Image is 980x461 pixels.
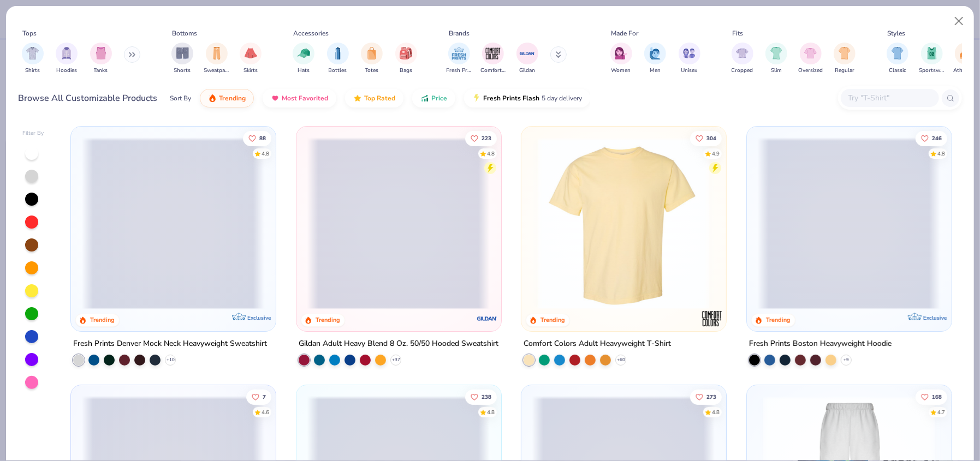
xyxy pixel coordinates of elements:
button: Like [243,130,271,146]
span: Athleisure [953,67,978,75]
span: Sportswear [919,67,945,75]
img: Hats Image [298,47,310,59]
div: filter for Tanks [90,43,112,75]
span: Fresh Prints Flash [483,94,539,103]
div: Comfort Colors Adult Heavyweight T-Shirt [524,337,671,350]
button: filter button [90,43,112,75]
div: Browse All Customizable Products [19,92,158,105]
span: 88 [259,135,266,141]
div: filter for Hats [293,43,314,75]
button: Like [916,389,947,404]
div: Fresh Prints Denver Mock Neck Heavyweight Sweatshirt [73,337,267,350]
span: Slim [771,67,782,75]
div: filter for Bags [395,43,417,75]
button: filter button [480,43,506,75]
img: Oversized Image [804,47,817,59]
span: Hats [298,67,310,75]
div: 4.6 [262,408,269,416]
button: filter button [765,43,787,75]
img: most_fav.gif [271,94,280,103]
input: Try "T-Shirt" [847,92,931,104]
div: Fresh Prints Boston Heavyweight Hoodie [749,337,892,350]
span: 246 [932,135,942,141]
img: Totes Image [366,47,378,59]
div: Brands [449,28,470,38]
div: filter for Bottles [327,43,349,75]
div: 4.8 [712,408,720,416]
button: filter button [361,43,383,75]
div: filter for Oversized [798,43,823,75]
button: Trending [200,89,254,107]
span: 273 [706,394,716,399]
img: Gildan Image [519,45,536,62]
span: Totes [365,67,379,75]
span: Skirts [243,67,258,75]
span: Sweatpants [204,67,229,75]
img: Comfort Colors logo [701,307,723,329]
span: Shirts [25,67,40,75]
button: filter button [240,43,262,75]
div: filter for Skirts [240,43,262,75]
div: filter for Sweatpants [204,43,229,75]
div: Styles [888,28,906,38]
img: Gildan logo [476,307,497,329]
div: Fits [732,28,743,38]
button: filter button [644,43,666,75]
span: Classic [889,67,906,75]
div: filter for Shirts [22,43,44,75]
span: Hoodies [56,67,77,75]
img: Slim Image [770,47,782,59]
button: Top Rated [345,89,403,107]
img: TopRated.gif [353,94,362,103]
button: filter button [610,43,632,75]
span: 7 [263,394,266,399]
button: Like [465,130,497,146]
button: filter button [395,43,417,75]
span: + 9 [844,356,849,363]
img: Fresh Prints Image [451,45,467,62]
button: Like [690,389,722,404]
button: Like [916,130,947,146]
div: filter for Men [644,43,666,75]
button: filter button [887,43,908,75]
span: 168 [932,394,942,399]
button: Like [690,130,722,146]
img: Comfort Colors Image [485,45,501,62]
div: filter for Slim [765,43,787,75]
div: 4.8 [937,149,945,158]
span: 238 [482,394,491,399]
img: Classic Image [892,47,904,59]
button: filter button [798,43,823,75]
img: Hoodies Image [61,47,73,59]
div: Accessories [294,28,329,38]
span: Unisex [681,67,698,75]
span: Comfort Colors [480,67,506,75]
button: filter button [447,43,472,75]
button: Fresh Prints Flash5 day delivery [464,89,590,107]
div: filter for Gildan [516,43,538,75]
div: 4.7 [937,408,945,416]
button: filter button [919,43,945,75]
button: filter button [204,43,229,75]
button: filter button [516,43,538,75]
span: 223 [482,135,491,141]
div: filter for Shorts [171,43,193,75]
img: Sweatpants Image [211,47,223,59]
div: filter for Cropped [732,43,753,75]
button: filter button [56,43,78,75]
div: filter for Hoodies [56,43,78,75]
img: Tanks Image [95,47,107,59]
img: Shorts Image [176,47,189,59]
div: 4.8 [487,408,495,416]
img: Athleisure Image [960,47,972,59]
span: Bags [400,67,412,75]
div: filter for Athleisure [953,43,978,75]
button: Most Favorited [263,89,336,107]
img: Shirts Image [26,47,39,59]
span: Regular [835,67,854,75]
span: Top Rated [364,94,395,103]
button: Like [246,389,271,404]
img: 029b8af0-80e6-406f-9fdc-fdf898547912 [532,137,715,309]
button: filter button [834,43,856,75]
img: Unisex Image [683,47,696,59]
